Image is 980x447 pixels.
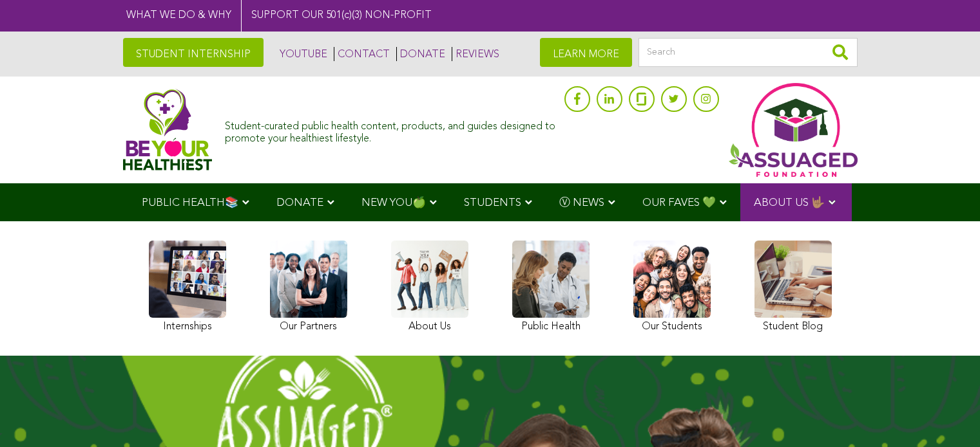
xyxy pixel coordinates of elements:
[637,93,646,105] img: glassdoor
[642,197,716,208] span: OUR FAVES 💚
[225,114,557,145] div: Student-curated public health content, products, and guides designed to promote your healthiest l...
[464,197,521,208] span: STUDENTS
[540,38,632,67] a: LEARN MORE
[334,47,390,61] a: CONTACT
[142,197,238,208] span: PUBLIC HEALTH📚
[754,197,825,208] span: ABOUT US 🤟🏽
[276,197,323,208] span: DONATE
[559,197,604,208] span: Ⓥ NEWS
[729,83,858,177] img: Assuaged App
[123,38,264,67] a: STUDENT INTERNSHIP
[123,183,858,221] div: Navigation Menu
[916,385,980,447] iframe: Chat Widget
[123,89,213,170] img: Assuaged
[396,47,445,61] a: DONATE
[361,197,426,208] span: NEW YOU🍏
[639,38,858,67] input: Search
[452,47,499,61] a: REVIEWS
[276,47,327,61] a: YOUTUBE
